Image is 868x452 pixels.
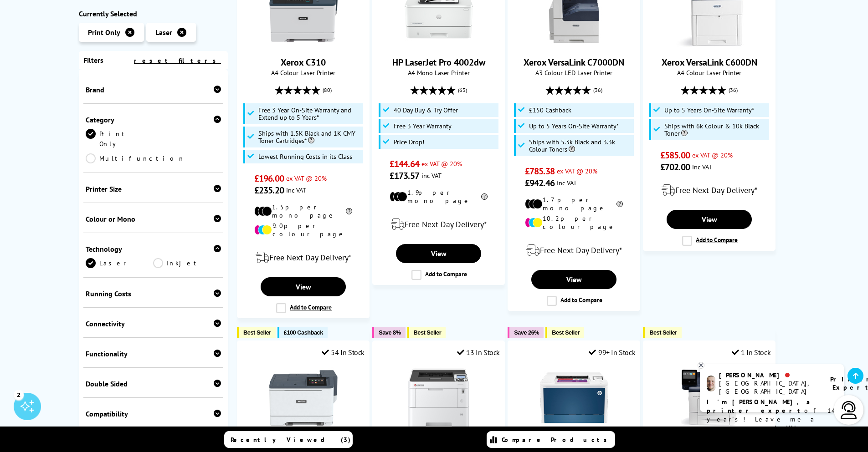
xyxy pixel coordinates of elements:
[529,138,632,153] span: Ships with 5.3k Black and 3.3k Colour Toners
[421,159,462,168] span: ex VAT @ 20%
[134,56,221,65] a: reset filters
[487,431,615,448] a: Compare Products
[540,40,608,49] a: Xerox VersaLink C7000DN
[86,244,221,254] div: Technology
[14,390,24,400] div: 2
[242,68,365,77] span: A4 Colour Laser Printer
[394,107,458,114] span: 40 Day Buy & Try Offer
[323,81,332,99] span: (80)
[83,56,103,65] span: Filters
[649,329,677,336] span: Best Seller
[729,81,738,99] span: (36)
[692,163,712,171] span: inc VAT
[392,56,485,68] a: HP LaserJet Pro 4002dw
[692,151,733,159] span: ex VAT @ 20%
[557,167,597,175] span: ex VAT @ 20%
[281,56,326,68] a: Xerox C310
[732,348,771,357] div: 1 In Stock
[682,236,738,246] label: Add to Compare
[237,327,276,338] button: Best Seller
[86,289,221,298] div: Running Costs
[540,364,608,432] img: HP Color LaserJet Pro 4202dw
[675,40,744,49] a: Xerox VersaLink C600DN
[513,68,635,77] span: A3 Colour LED Laser Printer
[525,196,623,212] li: 1.7p per mono page
[396,244,481,263] a: View
[552,329,580,336] span: Best Seller
[513,238,635,263] div: modal_delivery
[153,258,221,268] a: Inkjet
[390,158,419,170] span: £144.64
[394,138,424,146] span: Price Drop!
[242,245,365,270] div: modal_delivery
[79,9,228,18] div: Currently Selected
[405,40,473,49] a: HP LaserJet Pro 4002dw
[286,186,306,194] span: inc VAT
[269,425,338,434] a: Xerox C410
[377,212,500,237] div: modal_delivery
[675,425,744,434] a: Xerox VersaLink C400N
[86,129,154,149] a: Print Only
[254,222,352,238] li: 9.0p per colour page
[284,329,323,336] span: £100 Cashback
[86,379,221,388] div: Double Sided
[269,40,338,49] a: Xerox C310
[529,122,619,130] span: Up to 5 Years On-Site Warranty*
[258,153,352,160] span: Lowest Running Costs in its Class
[86,153,185,163] a: Multifunction
[508,327,544,338] button: Save 26%
[719,371,819,379] div: [PERSON_NAME]
[86,349,221,358] div: Functionality
[377,68,500,77] span: A4 Mono Laser Printer
[86,409,221,418] div: Compatibility
[707,376,715,391] img: ashley-livechat.png
[277,327,328,338] button: £100 Cashback
[529,107,571,114] span: £150 Cashback
[525,177,555,189] span: £942.46
[525,214,623,231] li: 10.2p per colour page
[664,107,754,114] span: Up to 5 Years On-Site Warranty*
[390,170,419,182] span: £173.57
[407,327,446,338] button: Best Seller
[719,379,819,396] div: [GEOGRAPHIC_DATA], [GEOGRAPHIC_DATA]
[254,184,284,196] span: £235.20
[840,401,858,419] img: user-headset-light.svg
[86,115,221,124] div: Category
[675,364,744,432] img: Xerox VersaLink C400N
[276,303,332,313] label: Add to Compare
[421,171,442,180] span: inc VAT
[88,28,120,37] span: Print Only
[322,348,365,357] div: 54 In Stock
[457,348,500,357] div: 13 In Stock
[86,184,221,193] div: Printer Size
[254,173,284,184] span: £196.00
[258,107,361,121] span: Free 3 Year On-Site Warranty and Extend up to 5 Years*
[662,56,757,68] a: Xerox VersaLink C600DN
[86,214,221,223] div: Colour or Mono
[286,174,327,183] span: ex VAT @ 20%
[545,327,584,338] button: Best Seller
[664,122,767,137] span: Ships with 6k Colour & 10k Black Toner
[531,270,616,289] a: View
[589,348,635,357] div: 99+ In Stock
[261,277,345,296] a: View
[648,68,770,77] span: A4 Colour Laser Printer
[254,203,352,219] li: 1.5p per mono page
[414,329,442,336] span: Best Seller
[540,425,608,434] a: HP Color LaserJet Pro 4202dw
[86,85,221,94] div: Brand
[648,178,770,203] div: modal_delivery
[557,178,577,187] span: inc VAT
[707,398,837,441] p: of 14 years! Leave me a message and I'll respond ASAP
[458,81,467,99] span: (63)
[502,436,612,444] span: Compare Products
[660,149,690,161] span: £585.00
[547,296,602,306] label: Add to Compare
[224,431,353,448] a: Recently Viewed (3)
[390,188,488,205] li: 1.9p per mono page
[667,210,751,229] a: View
[379,329,401,336] span: Save 8%
[593,81,602,99] span: (36)
[372,327,405,338] button: Save 8%
[707,398,813,415] b: I'm [PERSON_NAME], a printer expert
